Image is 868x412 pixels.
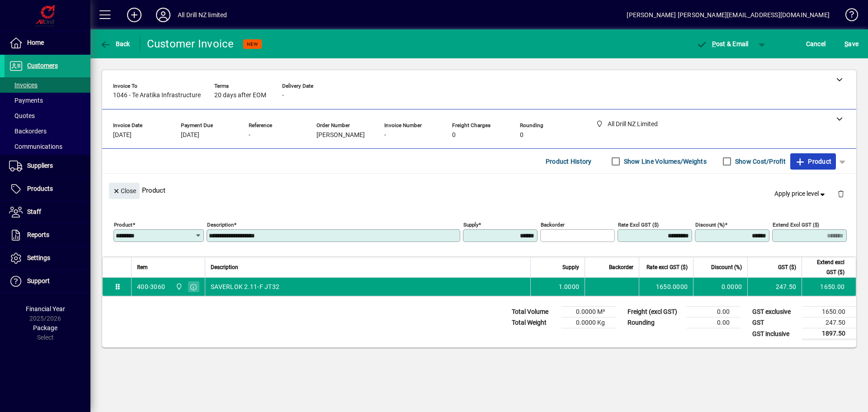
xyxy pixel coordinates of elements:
[137,282,165,291] div: 400-3060
[5,270,90,293] a: Support
[5,247,90,270] a: Settings
[830,189,852,198] app-page-header-button: Delete
[686,307,741,317] td: 0.00
[100,40,130,47] span: Back
[686,317,741,328] td: 0.00
[316,132,365,139] span: [PERSON_NAME]
[559,282,580,291] span: 1.0000
[623,317,686,328] td: Rounding
[562,262,579,272] span: Supply
[114,222,132,228] mat-label: Product
[507,307,561,317] td: Total Volume
[120,7,149,23] button: Add
[627,8,830,22] div: [PERSON_NAME] [PERSON_NAME][EMAIL_ADDRESS][DOMAIN_NAME]
[748,307,802,317] td: GST exclusive
[645,282,688,291] div: 1650.0000
[842,36,861,52] button: Save
[26,305,65,313] span: Financial Year
[790,153,836,170] button: Product
[795,154,831,169] span: Product
[692,36,753,52] button: Post & Email
[90,36,140,52] app-page-header-button: Back
[747,278,802,296] td: 247.50
[102,174,856,207] div: Product
[27,254,50,261] span: Settings
[5,201,90,223] a: Staff
[214,92,266,99] span: 20 days after EOM
[695,222,725,228] mat-label: Discount (%)
[712,40,716,47] span: P
[98,36,132,52] button: Back
[27,39,44,46] span: Home
[5,224,90,246] a: Reports
[113,92,201,99] span: 1046 - Te Aratika Infrastructure
[748,328,802,340] td: GST inclusive
[27,231,49,238] span: Reports
[5,123,90,139] a: Backorders
[542,153,595,170] button: Product History
[282,92,284,99] span: -
[802,328,856,340] td: 1897.50
[546,154,592,169] span: Product History
[830,183,852,204] button: Delete
[147,37,234,51] div: Customer Invoice
[774,189,827,199] span: Apply price level
[109,183,140,199] button: Close
[27,185,53,192] span: Products
[113,132,132,139] span: [DATE]
[618,222,659,228] mat-label: Rate excl GST ($)
[211,262,238,272] span: Description
[839,2,857,31] a: Knowledge Base
[802,307,856,317] td: 1650.00
[5,32,90,54] a: Home
[27,277,50,284] span: Support
[696,40,749,47] span: ost & Email
[541,222,565,228] mat-label: Backorder
[609,262,633,272] span: Backorder
[773,222,819,228] mat-label: Extend excl GST ($)
[27,208,41,215] span: Staff
[173,282,184,292] span: All Drill NZ Limited
[149,7,178,23] button: Profile
[181,132,199,139] span: [DATE]
[733,157,786,166] label: Show Cost/Profit
[5,155,90,177] a: Suppliers
[804,36,828,52] button: Cancel
[452,132,456,139] span: 0
[463,222,478,228] mat-label: Supply
[807,257,844,277] span: Extend excl GST ($)
[384,132,386,139] span: -
[802,317,856,328] td: 247.50
[5,139,90,154] a: Communications
[249,132,250,139] span: -
[207,222,234,228] mat-label: Description
[844,37,859,51] span: ave
[27,162,53,169] span: Suppliers
[107,186,142,194] app-page-header-button: Close
[748,317,802,328] td: GST
[27,62,58,69] span: Customers
[33,324,57,331] span: Package
[113,184,136,199] span: Close
[844,40,848,47] span: S
[507,317,561,328] td: Total Weight
[561,317,616,328] td: 0.0000 Kg
[178,8,227,22] div: All Drill NZ limited
[247,41,258,47] span: NEW
[9,81,38,89] span: Invoices
[5,77,90,93] a: Invoices
[623,307,686,317] td: Freight (excl GST)
[778,262,796,272] span: GST ($)
[771,186,830,202] button: Apply price level
[802,278,856,296] td: 1650.00
[211,282,279,291] span: SAVERLOK 2.11-F JT32
[5,108,90,123] a: Quotes
[5,93,90,108] a: Payments
[693,278,747,296] td: 0.0000
[9,143,62,150] span: Communications
[9,112,35,119] span: Quotes
[5,178,90,200] a: Products
[520,132,524,139] span: 0
[561,307,616,317] td: 0.0000 M³
[137,262,148,272] span: Item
